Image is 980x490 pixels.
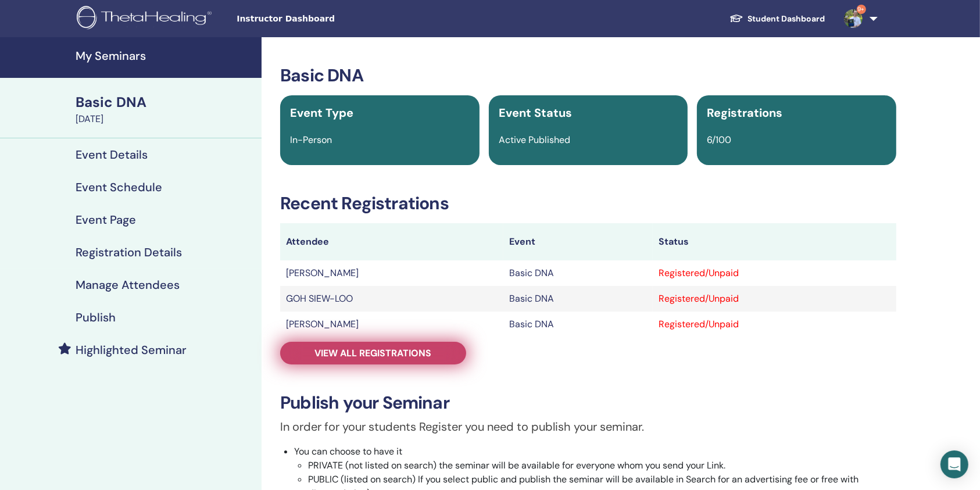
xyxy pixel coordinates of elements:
span: Instructor Dashboard [237,13,411,25]
span: Active Published [499,134,570,146]
h4: Publish [76,310,116,324]
h3: Publish your Seminar [280,392,896,413]
span: View all registrations [315,347,432,359]
th: Attendee [280,223,503,260]
h3: Basic DNA [280,65,896,86]
span: 6/100 [707,134,731,146]
td: Basic DNA [503,286,653,312]
span: In-Person [290,134,332,146]
a: Student Dashboard [720,8,835,30]
div: Basic DNA [76,92,255,112]
h4: Event Page [76,213,136,227]
li: PRIVATE (not listed on search) the seminar will be available for everyone whom you send your Link. [308,459,896,473]
h4: Highlighted Seminar [76,343,187,357]
img: default.jpg [844,9,863,28]
span: Registrations [707,105,782,120]
div: Registered/Unpaid [659,266,890,280]
a: Basic DNA[DATE] [69,92,262,126]
div: [DATE] [76,112,255,126]
td: GOH SIEW-LOO [280,286,503,312]
h4: Event Details [76,148,148,162]
div: Registered/Unpaid [659,317,890,331]
td: [PERSON_NAME] [280,312,503,337]
img: graduation-cap-white.svg [729,13,743,23]
div: Open Intercom Messenger [940,450,968,478]
th: Event [503,223,653,260]
h4: Registration Details [76,245,182,259]
td: Basic DNA [503,260,653,286]
p: In order for your students Register you need to publish your seminar. [280,418,896,435]
span: 9+ [857,5,866,14]
th: Status [653,223,896,260]
span: Event Status [499,105,572,120]
h4: Event Schedule [76,180,162,194]
div: Registered/Unpaid [659,292,890,306]
td: Basic DNA [503,312,653,337]
span: Event Type [290,105,353,120]
h4: My Seminars [76,49,255,63]
a: View all registrations [280,342,466,364]
td: [PERSON_NAME] [280,260,503,286]
h3: Recent Registrations [280,193,896,214]
img: logo.png [77,6,216,32]
h4: Manage Attendees [76,278,180,292]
